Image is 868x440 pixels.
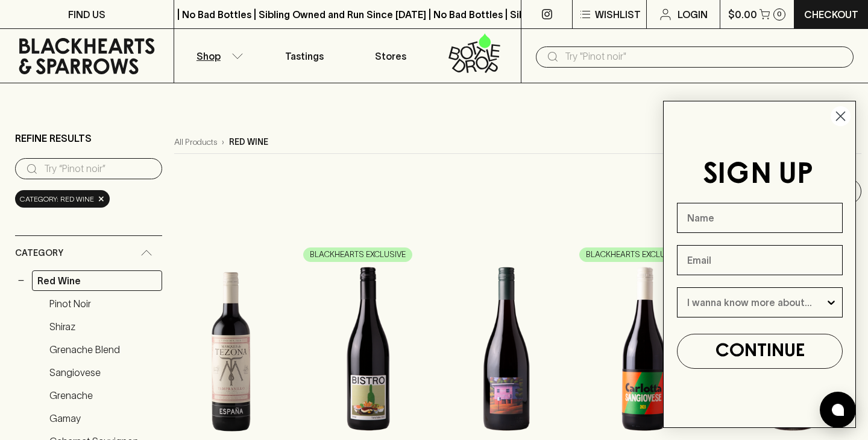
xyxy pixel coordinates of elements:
[677,334,843,369] button: CONTINUE
[15,246,63,261] span: Category
[44,293,162,314] a: Pinot Noir
[678,7,708,22] p: Login
[565,47,844,66] input: Try "Pinot noir"
[44,159,153,179] input: Try “Pinot noir”
[44,385,162,406] a: Grenache
[98,193,105,205] span: ×
[15,236,162,270] div: Category
[44,362,162,383] a: Sangiovese
[222,136,224,148] p: ›
[285,49,324,63] p: Tastings
[229,136,268,148] p: red wine
[261,29,348,83] a: Tastings
[677,203,843,233] input: Name
[825,288,837,317] button: Show Options
[15,131,92,145] p: Refine Results
[20,193,94,205] span: Category: red wine
[197,49,221,63] p: Shop
[595,7,641,22] p: Wishlist
[687,288,825,317] input: I wanna know more about...
[830,106,851,127] button: Close dialog
[44,408,162,429] a: Gamay
[174,29,261,83] button: Shop
[677,245,843,275] input: Email
[15,275,27,287] button: −
[728,7,757,22] p: $0.00
[804,7,858,22] p: Checkout
[703,161,813,189] span: SIGN UP
[32,270,162,291] a: Red Wine
[44,316,162,337] a: Shiraz
[832,404,844,416] img: bubble-icon
[651,89,868,440] div: FLYOUT Form
[68,7,105,22] p: FIND US
[44,339,162,360] a: Grenache Blend
[777,11,782,18] p: 0
[174,136,217,148] a: All Products
[348,29,435,83] a: Stores
[375,49,406,63] p: Stores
